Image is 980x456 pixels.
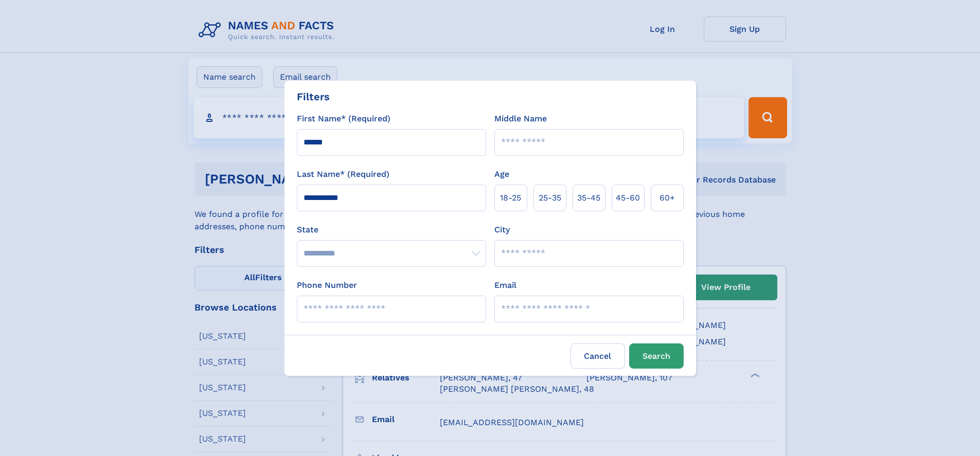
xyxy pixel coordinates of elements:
[494,168,509,180] label: Age
[616,192,640,204] span: 45‑60
[577,192,600,204] span: 35‑45
[297,89,330,104] div: Filters
[500,192,521,204] span: 18‑25
[494,113,547,125] label: Middle Name
[494,224,510,236] label: City
[494,279,516,291] label: Email
[571,343,625,369] label: Cancel
[629,343,684,369] button: Search
[297,113,390,125] label: First Name* (Required)
[297,279,357,291] label: Phone Number
[297,224,486,236] label: State
[660,192,675,204] span: 60+
[297,168,389,180] label: Last Name* (Required)
[539,192,561,204] span: 25‑35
